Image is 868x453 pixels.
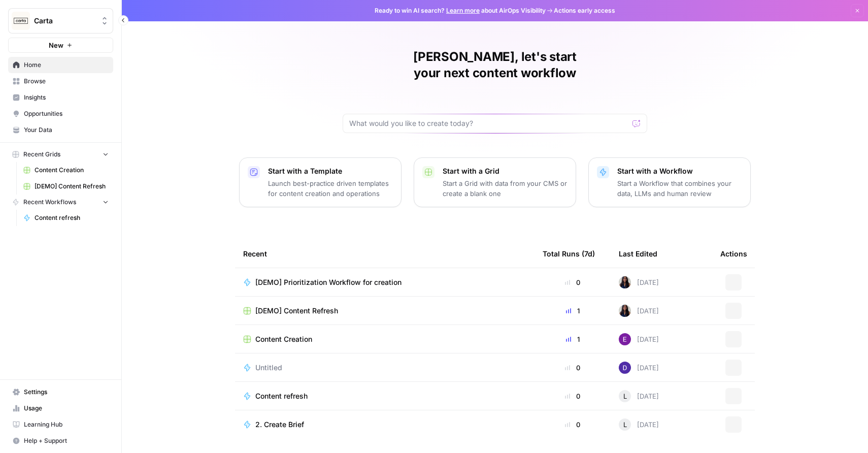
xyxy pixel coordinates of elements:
[19,178,113,195] a: [DEMO] Content Refresh
[8,384,113,400] a: Settings
[24,420,109,429] span: Learning Hub
[623,419,627,430] span: L
[443,166,567,176] p: Start with a Grid
[8,400,113,416] a: Usage
[243,277,526,287] a: [DEMO] Prioritization Workflow for creation
[24,60,109,70] span: Home
[8,106,113,122] a: Opportunities
[268,178,393,199] p: Launch best-practice driven templates for content creation and operations
[543,240,595,268] div: Total Runs (7d)
[619,390,659,402] div: [DATE]
[617,166,742,176] p: Start with a Workflow
[8,195,113,210] button: Recent Workflows
[243,306,526,316] a: [DEMO] Content Refresh
[23,150,60,159] span: Recent Grids
[24,387,109,397] span: Settings
[24,436,109,445] span: Help + Support
[8,8,113,34] button: Workspace: Carta
[543,277,603,287] div: 0
[414,157,576,207] button: Start with a GridStart a Grid with data from your CMS or create a blank one
[24,125,109,135] span: Your Data
[619,362,659,374] div: [DATE]
[24,93,109,102] span: Insights
[349,118,628,128] input: What would you like to create today?
[8,38,113,53] button: New
[375,6,546,15] span: Ready to win AI search? about AirOps Visibility
[49,40,63,50] span: New
[619,333,659,345] div: [DATE]
[255,334,312,344] span: Content Creation
[268,166,393,176] p: Start with a Template
[8,147,113,162] button: Recent Grids
[8,416,113,433] a: Learning Hub
[619,418,659,431] div: [DATE]
[255,391,308,401] span: Content refresh
[8,57,113,73] a: Home
[543,363,603,373] div: 0
[8,73,113,89] a: Browse
[35,213,109,222] span: Content refresh
[12,12,30,30] img: Carta Logo
[8,122,113,138] a: Your Data
[34,16,95,26] span: Carta
[443,178,567,199] p: Start a Grid with data from your CMS or create a blank one
[255,277,402,287] span: [DEMO] Prioritization Workflow for creation
[243,391,526,401] a: Content refresh
[243,363,526,373] a: Untitled
[720,240,747,268] div: Actions
[24,109,109,118] span: Opportunities
[617,178,742,199] p: Start a Workflow that combines your data, LLMs and human review
[243,334,526,344] a: Content Creation
[543,306,603,316] div: 1
[8,89,113,106] a: Insights
[588,157,751,207] button: Start with a WorkflowStart a Workflow that combines your data, LLMs and human review
[35,166,109,175] span: Content Creation
[623,391,627,401] span: L
[619,333,631,345] img: tb834r7wcu795hwbtepf06oxpmnl
[19,210,113,226] a: Content refresh
[35,182,109,191] span: [DEMO] Content Refresh
[24,404,109,413] span: Usage
[19,162,113,178] a: Content Creation
[343,49,647,81] h1: [PERSON_NAME], let's start your next content workflow
[8,433,113,449] button: Help + Support
[543,419,603,430] div: 0
[23,198,76,207] span: Recent Workflows
[619,276,659,288] div: [DATE]
[543,391,603,401] div: 0
[24,77,109,86] span: Browse
[255,419,304,430] span: 2. Create Brief
[619,276,631,288] img: rox323kbkgutb4wcij4krxobkpon
[619,362,631,374] img: 6clbhjv5t98vtpq4yyt91utag0vy
[554,6,615,15] span: Actions early access
[543,334,603,344] div: 1
[243,240,526,268] div: Recent
[619,305,659,317] div: [DATE]
[243,419,526,430] a: 2. Create Brief
[239,157,402,207] button: Start with a TemplateLaunch best-practice driven templates for content creation and operations
[446,7,480,14] a: Learn more
[255,363,282,373] span: Untitled
[619,240,657,268] div: Last Edited
[619,305,631,317] img: rox323kbkgutb4wcij4krxobkpon
[255,306,338,316] span: [DEMO] Content Refresh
